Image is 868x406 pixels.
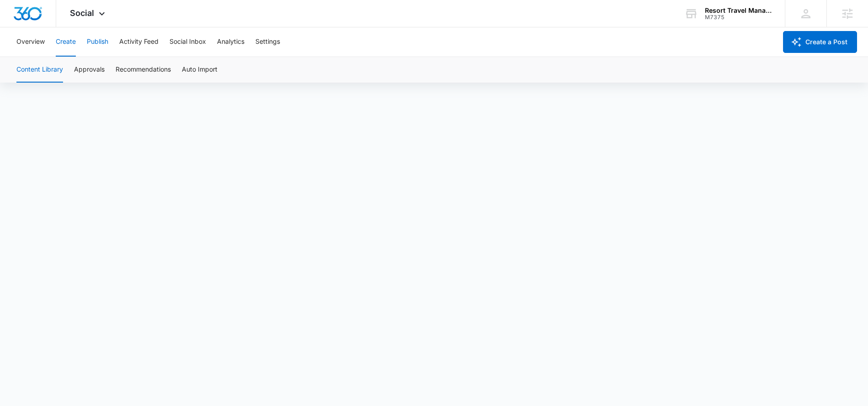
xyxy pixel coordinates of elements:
[169,27,206,57] button: Social Inbox
[705,14,772,21] div: account id
[217,27,244,57] button: Analytics
[119,27,159,57] button: Activity Feed
[56,27,76,57] button: Create
[182,57,217,83] button: Auto Import
[705,7,772,14] div: account name
[783,31,857,53] button: Create a Post
[70,8,94,18] span: Social
[16,27,45,57] button: Overview
[16,57,63,83] button: Content Library
[255,27,280,57] button: Settings
[116,57,171,83] button: Recommendations
[87,27,108,57] button: Publish
[74,57,105,83] button: Approvals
